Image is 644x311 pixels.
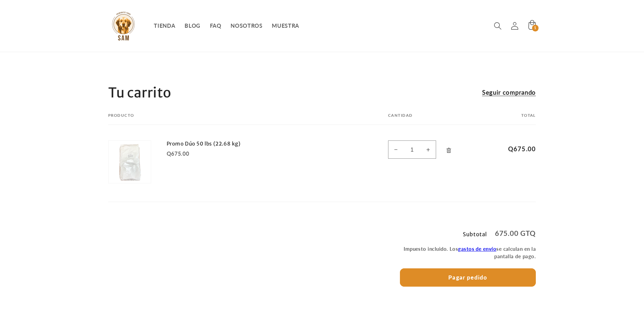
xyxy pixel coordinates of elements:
a: FAQ [205,18,226,34]
a: MUESTRA [267,18,304,34]
a: Promo Dúo 50 lbs (22.68 kg) [167,140,283,147]
a: TIENDA [149,18,180,34]
a: gastos de envío [458,246,496,252]
h3: Subtotal [463,231,487,237]
span: 1 [534,25,536,31]
img: Sam Pet Foods [108,11,139,41]
a: NOSOTROS [226,18,267,34]
a: BLOG [180,18,205,34]
input: Cantidad para Promo Dúo 50 lbs (22.68 kg) [404,140,421,159]
div: Q675.00 [167,150,283,157]
span: TIENDA [154,22,175,29]
span: FAQ [210,22,221,29]
p: 675.00 GTQ [495,230,536,237]
th: Producto [108,113,365,125]
span: MUESTRA [272,22,299,29]
summary: Búsqueda [489,17,506,35]
a: Eliminar Promo Dúo 50 lbs (22.68 kg) [442,142,455,158]
span: NOSOTROS [231,22,263,29]
button: Pagar pedido [400,268,536,287]
th: Total [481,113,536,125]
small: Impuesto incluido. Los se calculan en la pantalla de pago. [400,245,536,260]
h1: Tu carrito [108,84,171,102]
span: Q675.00 [496,145,536,153]
span: BLOG [185,22,200,29]
a: Seguir comprando [482,87,536,98]
th: Cantidad [365,113,481,125]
